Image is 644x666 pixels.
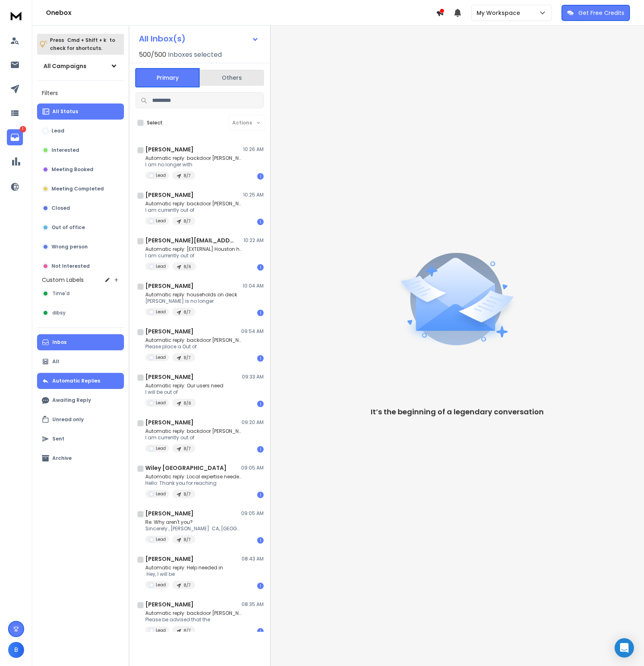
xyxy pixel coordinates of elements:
[147,120,163,126] label: Select
[145,565,223,571] p: Automatic reply: Help needed in
[241,510,264,517] p: 09:05 AM
[37,239,124,255] button: Wrong person
[52,263,90,269] p: Not Interested
[37,161,124,178] button: Meeting Booked
[52,310,66,316] span: dibsy
[37,373,124,389] button: Automatic Replies
[132,31,265,47] button: All Inbox(s)
[243,146,264,153] p: 10:26 AM
[66,35,107,45] span: Cmd + Shift + k
[257,219,264,225] div: 1
[37,334,124,350] button: Inbox
[37,258,124,274] button: Not Interested
[257,401,264,407] div: 1
[242,419,264,426] p: 09:20 AM
[37,412,124,428] button: Unread only
[184,446,190,452] p: 8/7
[145,207,242,213] p: I am currently out of
[145,418,194,426] h1: [PERSON_NAME]
[184,355,190,361] p: 8/7
[156,627,166,633] p: Lead
[242,374,264,380] p: 09:33 AM
[37,58,124,74] button: All Campaigns
[257,583,264,589] div: 1
[242,556,264,562] p: 08:43 AM
[156,309,166,315] p: Lead
[145,343,242,350] p: Please place a Out of
[477,9,523,17] p: My Workspace
[37,200,124,216] button: Closed
[37,219,124,236] button: Out of office
[145,519,242,525] p: Re: Why aren't you?
[135,68,200,87] button: Primary
[52,358,59,365] p: All
[145,616,242,623] p: Please be advised that the
[257,173,264,180] div: 1
[52,397,91,403] p: Awaiting Reply
[145,389,223,395] p: I will be out of
[37,285,124,302] button: Time'd
[145,610,242,616] p: Automatic reply: backdoor [PERSON_NAME] help?
[156,491,166,497] p: Lead
[257,355,264,362] div: 1
[145,600,194,608] h1: [PERSON_NAME]
[243,192,264,198] p: 10:25 AM
[52,147,79,153] p: Interested
[145,145,194,153] h1: [PERSON_NAME]
[52,166,93,173] p: Meeting Booked
[145,236,234,244] h1: [PERSON_NAME][EMAIL_ADDRESS][PERSON_NAME][DOMAIN_NAME]
[37,87,124,99] h3: Filters
[52,416,84,423] p: Unread only
[145,337,242,343] p: Automatic reply: backdoor [PERSON_NAME]?
[52,436,64,442] p: Sent
[156,354,166,360] p: Lead
[145,298,237,304] p: [PERSON_NAME] is no longer
[145,464,227,472] h1: Wiley [GEOGRAPHIC_DATA]
[37,431,124,447] button: Sent
[145,191,194,199] h1: [PERSON_NAME]
[37,142,124,158] button: Interested
[156,445,166,451] p: Lead
[184,173,190,179] p: 8/7
[37,123,124,139] button: Lead
[156,172,166,178] p: Lead
[42,276,84,284] h3: Custom Labels
[243,283,264,289] p: 10:04 AM
[52,244,88,250] p: Wrong person
[578,9,624,17] p: Get Free Credits
[37,181,124,197] button: Meeting Completed
[200,69,264,87] button: Others
[145,246,242,252] p: Automatic reply: [EXTERNAL] Houston households
[52,205,70,211] p: Closed
[46,8,436,18] h1: Onebox
[156,582,166,588] p: Lead
[184,491,190,497] p: 8/7
[52,108,78,115] p: All Status
[184,582,190,588] p: 8/7
[37,392,124,408] button: Awaiting Reply
[257,264,264,271] div: 1
[244,237,264,244] p: 10:22 AM
[139,50,166,60] span: 500 / 500
[145,373,194,381] h1: [PERSON_NAME]
[561,5,630,21] button: Get Free Credits
[257,537,264,544] div: 1
[37,450,124,466] button: Archive
[37,305,124,321] button: dibsy
[145,428,242,434] p: Automatic reply: backdoor [PERSON_NAME] help?
[7,129,23,145] a: 1
[52,224,85,231] p: Out of office
[257,492,264,498] div: 1
[145,155,242,161] p: Automatic reply: backdoor [PERSON_NAME]?
[145,282,194,290] h1: [PERSON_NAME]
[156,400,166,406] p: Lead
[168,50,222,60] h3: Inboxes selected
[184,218,190,224] p: 8/7
[145,509,194,517] h1: [PERSON_NAME]
[184,309,190,315] p: 8/7
[20,126,26,132] p: 1
[145,201,242,207] p: Automatic reply: backdoor [PERSON_NAME] help?
[184,537,190,543] p: 8/7
[371,406,544,418] p: It’s the beginning of a legendary conversation
[139,35,186,43] h1: All Inbox(s)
